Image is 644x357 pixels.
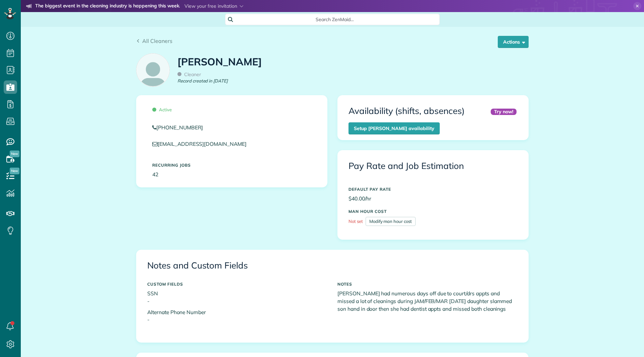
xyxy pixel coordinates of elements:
[35,3,180,10] strong: The biggest event in the cleaning industry is happening this week.
[348,219,363,224] span: Not set
[147,308,327,324] p: Alternate Phone Number -
[136,37,172,45] a: All Cleaners
[498,36,529,48] button: Actions
[177,71,201,77] span: Cleaner
[137,54,169,86] img: employee_icon-c2f8239691d896a72cdd9dc41cfb7b06f9d69bdd837a2ad469be8ff06ab05b5f.png
[147,261,518,271] h3: Notes and Custom Fields
[147,282,327,286] h5: CUSTOM FIELDS
[152,124,311,131] a: [PHONE_NUMBER]
[348,122,440,134] a: Setup [PERSON_NAME] availability
[337,290,518,313] p: [PERSON_NAME] had numerous days off due to court/drs appts and missed a lot of cleanings during J...
[348,195,518,202] p: $40.00/hr
[10,168,19,174] span: New
[152,171,311,178] p: 42
[348,106,465,116] h3: Availability (shifts, absences)
[152,163,311,167] h5: Recurring Jobs
[348,161,518,171] h3: Pay Rate and Job Estimation
[177,78,228,84] em: Record created in [DATE]
[366,217,416,226] a: Modify man hour cost
[348,187,518,191] h5: DEFAULT PAY RATE
[152,107,172,112] span: Active
[142,38,172,44] span: All Cleaners
[10,151,19,157] span: New
[348,209,518,214] h5: MAN HOUR COST
[177,56,262,67] h1: [PERSON_NAME]
[337,282,518,286] h5: NOTES
[147,290,327,305] p: SSN -
[491,109,517,115] div: Try now!
[152,140,253,147] a: [EMAIL_ADDRESS][DOMAIN_NAME]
